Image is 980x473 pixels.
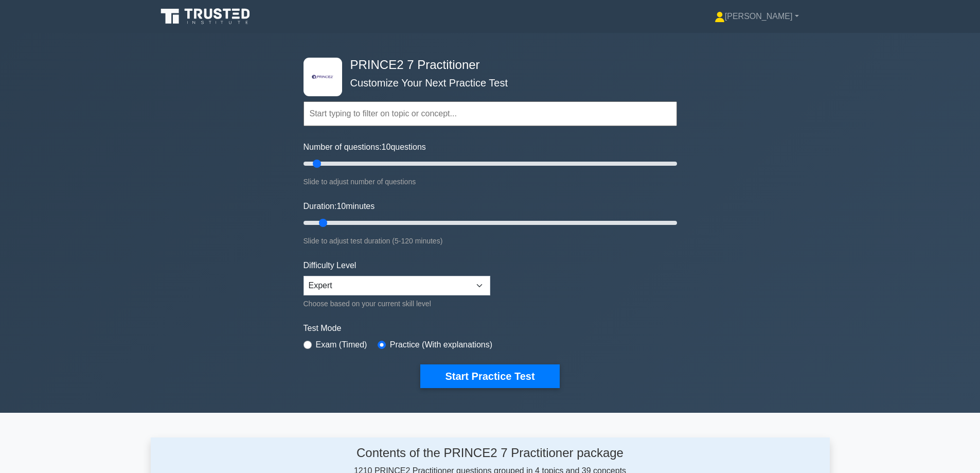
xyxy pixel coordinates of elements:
[382,143,391,151] span: 10
[346,58,627,73] h4: PRINCE2 7 Practitioner
[304,259,357,272] label: Difficulty Level
[390,339,492,351] label: Practice (With explanations)
[304,101,677,126] input: Start typing to filter on topic or concept...
[304,141,426,153] label: Number of questions: questions
[248,446,733,461] h4: Contents of the PRINCE2 7 Practitioner package
[690,6,824,27] a: [PERSON_NAME]
[304,176,677,188] div: Slide to adjust number of questions
[304,322,677,335] label: Test Mode
[316,339,367,351] label: Exam (Timed)
[420,364,559,388] button: Start Practice Test
[304,297,490,310] div: Choose based on your current skill level
[304,200,375,213] label: Duration: minutes
[304,235,677,247] div: Slide to adjust test duration (5-120 minutes)
[336,202,346,211] span: 10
